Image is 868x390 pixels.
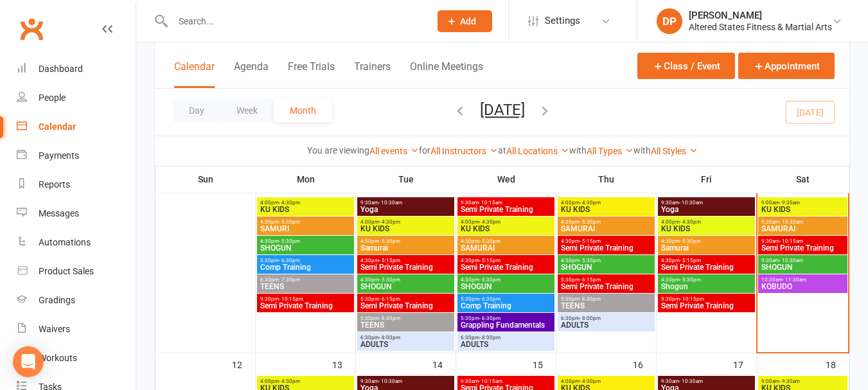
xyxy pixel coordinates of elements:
[580,238,601,244] span: - 5:15pm
[260,283,351,290] span: TEENS
[460,238,552,244] span: 4:30pm
[460,219,552,225] span: 4:00pm
[560,283,652,290] span: Semi Private Training
[360,315,452,321] span: 5:30pm
[279,378,300,384] span: - 4:30pm
[288,60,335,88] button: Free Trials
[587,146,633,156] a: All Types
[680,219,701,225] span: - 4:30pm
[560,315,652,321] span: 6:30pm
[360,244,452,252] span: Samurai
[580,277,601,283] span: - 6:15pm
[660,302,752,310] span: Semi Private Training
[560,296,652,302] span: 5:30pm
[498,145,506,155] strong: at
[17,315,136,344] a: Waivers
[17,112,136,141] a: Calendar
[260,225,351,233] span: SAMURI
[438,10,492,32] button: Add
[761,283,845,290] span: KOBUDO
[378,200,402,206] span: - 10:30am
[39,266,94,276] div: Product Sales
[379,335,400,341] span: - 8:00pm
[660,219,752,225] span: 4:00pm
[779,378,800,384] span: - 9:30am
[460,296,552,302] span: 5:30pm
[360,258,452,263] span: 4:30pm
[460,321,552,329] span: Grappling Fundamentals
[256,166,356,193] th: Mon
[39,179,70,190] div: Reports
[260,302,351,310] span: Semi Private Training
[360,219,452,225] span: 4:00pm
[580,258,601,263] span: - 5:30pm
[274,99,332,122] button: Month
[660,283,752,290] span: Shogun
[260,263,351,271] span: Comp Training
[360,341,452,348] span: ADULTS
[680,258,701,263] span: - 5:15pm
[761,206,845,213] span: KU KIDS
[360,335,452,341] span: 6:30pm
[560,321,652,329] span: ADULTS
[560,238,652,244] span: 4:30pm
[456,166,556,193] th: Wed
[633,353,656,375] div: 16
[560,206,652,213] span: KU KIDS
[660,263,752,271] span: Semi Private Training
[779,258,803,263] span: - 10:30am
[761,225,845,233] span: SAMURAI
[506,146,569,156] a: All Locations
[761,258,845,263] span: 9:30am
[479,258,500,263] span: - 5:15pm
[379,296,400,302] span: - 6:15pm
[657,166,757,193] th: Fri
[17,344,136,373] a: Workouts
[379,258,400,263] span: - 5:15pm
[17,257,136,286] a: Product Sales
[761,277,845,283] span: 10:30am
[689,10,832,21] div: [PERSON_NAME]
[279,219,300,225] span: - 5:30pm
[660,378,752,384] span: 9:30am
[260,219,351,225] span: 4:30pm
[360,263,452,271] span: Semi Private Training
[360,302,452,310] span: Semi Private Training
[660,296,752,302] span: 9:30pm
[39,121,76,132] div: Calendar
[761,238,845,244] span: 9:30am
[260,277,351,283] span: 6:30pm
[460,283,552,290] span: SHOGUN
[560,263,652,271] span: SHOGUN
[460,302,552,310] span: Comp Training
[260,206,351,213] span: KU KIDS
[479,378,502,384] span: - 10:15am
[39,93,66,103] div: People
[679,200,703,206] span: - 10:30am
[560,225,652,233] span: SAMURAI
[356,166,456,193] th: Tue
[460,263,552,271] span: Semi Private Training
[354,60,391,88] button: Trainers
[39,237,91,247] div: Automations
[39,150,79,161] div: Payments
[660,258,752,263] span: 4:30pm
[779,238,803,244] span: - 10:15am
[637,53,735,79] button: Class / Event
[360,321,452,329] span: TEENS
[761,244,845,252] span: Semi Private Training
[560,244,652,252] span: Semi Private Training
[651,146,698,156] a: All Styles
[39,295,75,305] div: Gradings
[560,258,652,263] span: 4:30pm
[660,244,752,252] span: Samurai
[169,12,421,30] input: Search...
[360,206,452,213] span: Yoga
[580,219,601,225] span: - 5:30pm
[479,238,500,244] span: - 5:30pm
[39,64,83,74] div: Dashboard
[479,335,500,341] span: - 8:00pm
[479,200,502,206] span: - 10:15am
[460,335,552,341] span: 6:30pm
[761,219,845,225] span: 9:30am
